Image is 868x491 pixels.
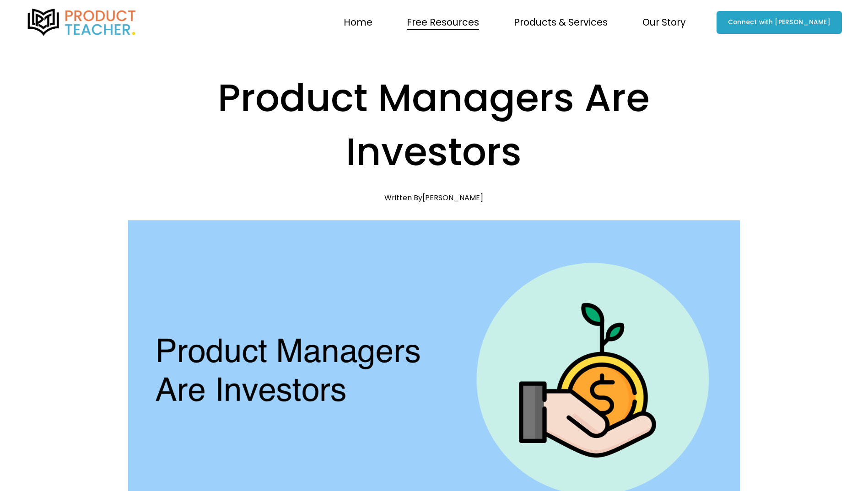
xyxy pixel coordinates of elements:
a: folder dropdown [514,13,608,32]
a: [PERSON_NAME] [422,192,483,203]
a: Home [344,13,372,32]
img: Product Teacher [26,9,138,36]
a: folder dropdown [642,13,686,32]
a: folder dropdown [407,13,479,32]
span: Products & Services [514,14,608,31]
a: Connect with [PERSON_NAME] [717,11,842,34]
span: Our Story [642,14,686,31]
h1: Product Managers Are Investors [128,71,740,179]
div: Written By [384,193,483,202]
span: Free Resources [407,14,479,31]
